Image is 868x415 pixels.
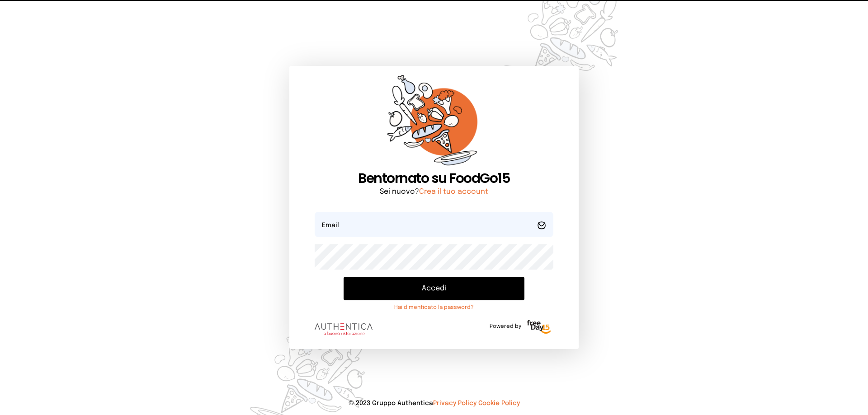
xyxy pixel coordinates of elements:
a: Crea il tuo account [419,188,488,196]
img: sticker-orange.65babaf.png [387,75,481,170]
a: Hai dimenticato la password? [344,304,524,311]
button: Accedi [344,277,524,300]
a: Privacy Policy [433,400,476,406]
img: logo.8f33a47.png [315,323,373,335]
p: © 2023 Gruppo Authentica [14,399,854,408]
img: logo-freeday.3e08031.png [525,318,553,336]
p: Sei nuovo? [315,187,553,197]
a: Cookie Policy [478,400,520,406]
span: Powered by [490,323,521,330]
h1: Bentornato su FoodGo15 [315,170,553,187]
